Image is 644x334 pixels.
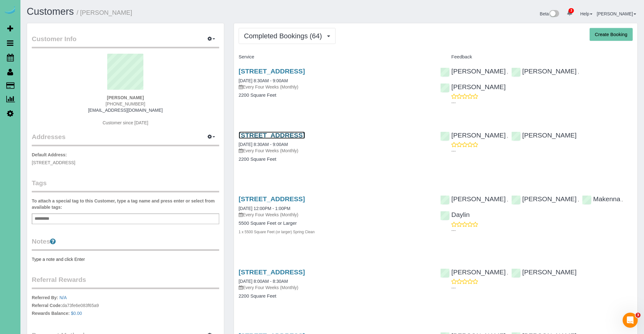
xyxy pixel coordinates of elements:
[32,310,70,316] label: Rewards Balance:
[636,313,641,318] span: 3
[440,83,506,90] a: [PERSON_NAME]
[32,160,75,165] span: [STREET_ADDRESS]
[106,101,145,106] span: [PHONE_NUMBER]
[239,142,288,147] a: [DATE] 8:30AM - 9:00AM
[440,268,506,276] a: [PERSON_NAME]
[451,285,633,291] p: ---
[88,108,163,113] a: [EMAIL_ADDRESS][DOMAIN_NAME]
[597,11,636,16] a: [PERSON_NAME]
[239,212,431,218] p: Every Four Weeks (Monthly)
[578,197,579,202] span: ,
[107,95,144,100] strong: [PERSON_NAME]
[32,256,219,262] pre: Type a note and click Enter
[239,54,431,60] h4: Service
[511,67,577,75] a: [PERSON_NAME]
[507,133,508,138] span: ,
[507,270,508,275] span: ,
[578,69,579,74] span: ,
[507,69,508,74] span: ,
[32,152,67,158] label: Default Address:
[239,148,431,154] p: Every Four Weeks (Monthly)
[32,34,219,48] legend: Customer Info
[239,28,336,44] button: Completed Bookings (64)
[511,132,577,139] a: [PERSON_NAME]
[507,197,508,202] span: ,
[59,295,67,300] a: N/A
[32,178,219,192] legend: Tags
[103,120,148,125] span: Customer since [DATE]
[440,67,506,75] a: [PERSON_NAME]
[32,237,219,251] legend: Notes
[71,311,82,316] a: $0.00
[582,195,620,202] a: Makenna
[239,294,431,299] h4: 2200 Square Feet
[239,206,291,211] a: [DATE] 12:00PM - 1:00PM
[32,302,62,309] label: Referral Code:
[590,28,633,41] button: Create Booking
[440,54,633,60] h4: Feedback
[239,78,288,83] a: [DATE] 8:30AM - 9:00AM
[239,279,288,284] a: [DATE] 8:00AM - 8:30AM
[440,211,469,218] a: Daylin
[239,284,431,291] p: Every Four Weeks (Monthly)
[440,132,506,139] a: [PERSON_NAME]
[32,294,58,301] label: Referred By:
[563,6,576,20] a: 3
[244,32,325,40] span: Completed Bookings (64)
[239,221,431,226] h4: 5500 Square Feet or Larger
[239,67,305,75] a: [STREET_ADDRESS]
[77,9,132,16] small: / [PERSON_NAME]
[239,268,305,276] a: [STREET_ADDRESS]
[549,10,559,18] img: New interface
[32,275,219,289] legend: Referral Rewards
[440,195,506,202] a: [PERSON_NAME]
[239,230,315,234] small: 1 x 5500 Square Feet (or larger) Spring Clean
[32,198,219,210] label: To attach a special tag to this Customer, type a tag name and press enter or select from availabl...
[511,268,577,276] a: [PERSON_NAME]
[511,195,577,202] a: [PERSON_NAME]
[32,294,219,318] p: da73fe6e083f65a9
[451,148,633,154] p: ---
[580,11,592,16] a: Help
[239,157,431,162] h4: 2200 Square Feet
[451,227,633,234] p: ---
[622,197,623,202] span: ,
[623,313,638,328] iframe: Intercom live chat
[569,8,574,13] span: 3
[239,84,431,90] p: Every Four Weeks (Monthly)
[239,132,305,139] a: [STREET_ADDRESS]
[239,93,431,98] h4: 2200 Square Feet
[27,6,74,17] a: Customers
[239,195,305,202] a: [STREET_ADDRESS]
[451,100,633,106] p: ---
[540,11,559,16] a: Beta
[4,6,16,15] img: Automaid Logo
